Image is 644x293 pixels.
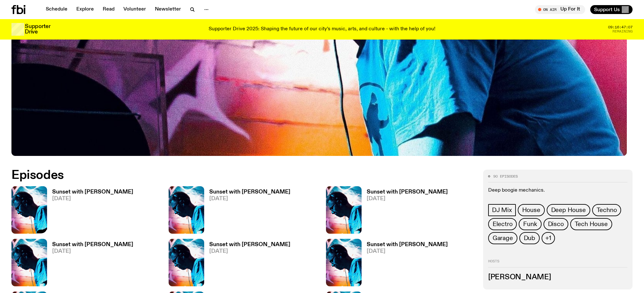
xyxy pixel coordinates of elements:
a: Dub [519,232,540,244]
button: On AirUp For It [535,5,585,14]
span: Funk [523,221,537,228]
h3: Sunset with [PERSON_NAME] [52,189,133,195]
span: Support Us [594,7,620,12]
span: [DATE] [367,196,448,201]
span: 09:16:47:07 [608,26,633,29]
span: Electro [493,221,513,228]
a: Volunteer [120,5,150,14]
span: [DATE] [52,196,133,201]
img: Simon Caldwell stands side on, looking downwards. He has headphones on. Behind him is a brightly ... [169,239,204,286]
span: Garage [493,235,513,242]
span: 90 episodes [493,175,518,178]
span: +1 [545,235,551,242]
a: Sunset with [PERSON_NAME][DATE] [204,242,290,286]
h3: Sunset with [PERSON_NAME] [52,242,133,247]
span: [DATE] [52,249,133,254]
span: [DATE] [367,249,448,254]
h3: Sunset with [PERSON_NAME] [367,242,448,247]
h3: Sunset with [PERSON_NAME] [209,242,290,247]
a: Electro [488,218,517,230]
button: Support Us [590,5,633,14]
a: Disco [544,218,568,230]
span: Dub [524,235,535,242]
img: Simon Caldwell stands side on, looking downwards. He has headphones on. Behind him is a brightly ... [326,239,362,286]
span: [DATE] [209,249,290,254]
a: Sunset with [PERSON_NAME][DATE] [47,242,133,286]
img: Simon Caldwell stands side on, looking downwards. He has headphones on. Behind him is a brightly ... [11,186,47,234]
span: Remaining [613,30,633,33]
a: Sunset with [PERSON_NAME][DATE] [47,189,133,234]
a: Newsletter [151,5,185,14]
a: Sunset with [PERSON_NAME][DATE] [362,189,448,234]
a: Garage [488,232,517,244]
span: Deep House [551,207,586,214]
button: +1 [542,232,555,244]
a: Sunset with [PERSON_NAME][DATE] [204,189,290,234]
img: Simon Caldwell stands side on, looking downwards. He has headphones on. Behind him is a brightly ... [11,239,47,286]
span: Disco [548,221,564,228]
h3: [PERSON_NAME] [488,274,627,281]
a: Explore [73,5,98,14]
a: Read [99,5,118,14]
img: Simon Caldwell stands side on, looking downwards. He has headphones on. Behind him is a brightly ... [169,186,204,234]
span: DJ Mix [492,207,512,214]
a: Funk [519,218,541,230]
h3: Sunset with [PERSON_NAME] [209,189,290,195]
span: Tech House [575,221,608,228]
a: Deep House [547,204,590,216]
h2: Hosts [488,260,627,267]
p: Deep boogie mechanics. [488,187,627,194]
span: Techno [597,207,617,214]
a: Tech House [570,218,612,230]
a: DJ Mix [488,204,516,216]
a: Sunset with [PERSON_NAME][DATE] [362,242,448,286]
img: Simon Caldwell stands side on, looking downwards. He has headphones on. Behind him is a brightly ... [326,186,362,234]
h3: Sunset with [PERSON_NAME] [367,189,448,195]
p: Supporter Drive 2025: Shaping the future of our city’s music, arts, and culture - with the help o... [209,26,435,32]
span: [DATE] [209,196,290,201]
h3: Supporter Drive [25,24,50,35]
a: Schedule [42,5,71,14]
span: House [522,207,540,214]
a: Techno [592,204,621,216]
a: House [518,204,545,216]
h2: Episodes [11,170,423,181]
